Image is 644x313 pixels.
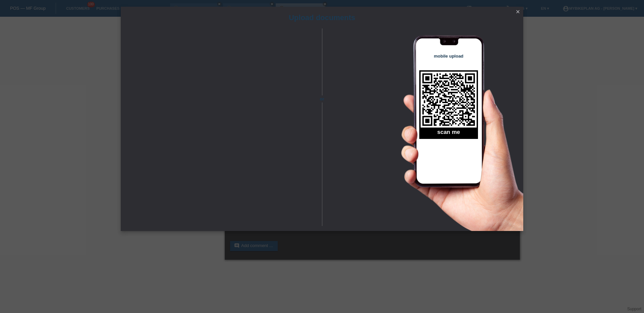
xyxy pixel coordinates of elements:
[419,54,478,59] h4: mobile upload
[419,129,478,139] h2: scan me
[121,13,523,22] h1: Upload documents
[515,9,521,14] i: close
[310,95,334,102] span: or
[514,8,522,16] a: close
[131,45,310,213] iframe: Upload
